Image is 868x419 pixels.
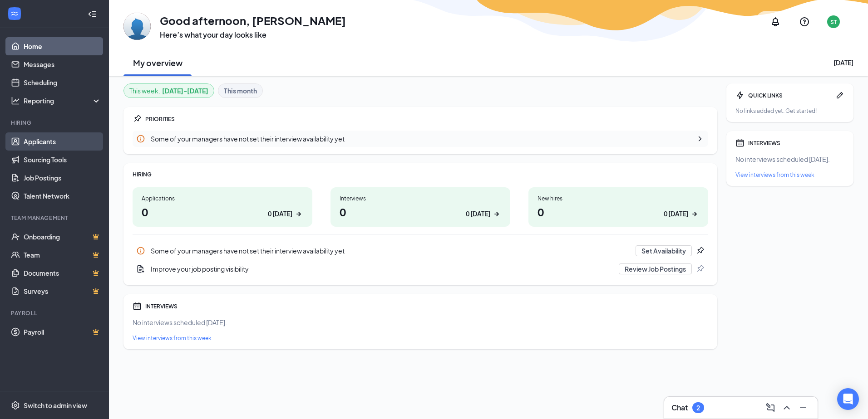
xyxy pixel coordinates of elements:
svg: DocumentAdd [136,264,145,273]
a: View interviews from this week [735,171,844,179]
div: No links added yet. Get started! [735,107,844,115]
a: Talent Network [24,187,101,205]
div: 0 [DATE] [664,209,688,219]
a: PayrollCrown [24,323,101,341]
a: Sourcing Tools [24,151,101,169]
a: Job Postings [24,169,101,187]
svg: Settings [11,401,20,410]
h3: Here’s what your day looks like [160,30,346,40]
svg: Analysis [11,96,20,105]
button: Set Availability [636,245,692,256]
div: No interviews scheduled [DATE]. [133,318,708,327]
svg: Info [136,246,145,255]
a: View interviews from this week [133,334,708,342]
h1: 0 [142,204,303,219]
div: Some of your managers have not set their interview availability yet [151,246,630,255]
svg: Pin [133,114,142,123]
svg: Notifications [770,16,781,27]
div: Some of your managers have not set their interview availability yet [133,242,708,260]
svg: Pin [695,246,705,255]
div: INTERVIEWS [145,302,708,310]
div: HIRING [133,171,708,178]
div: QUICK LINKS [748,92,832,99]
div: [DATE] [833,58,853,67]
div: Reporting [24,96,102,105]
img: Shanelle Taylor [123,13,151,40]
div: 0 [DATE] [466,209,490,219]
div: PRIORITIES [145,115,708,123]
button: Review Job Postings [619,263,692,274]
svg: ArrowRight [690,209,699,219]
b: [DATE] - [DATE] [162,86,208,96]
a: Scheduling [24,73,101,92]
h3: Chat [671,403,688,413]
h1: Good afternoon, [PERSON_NAME] [160,13,346,28]
div: Improve your job posting visibility [133,260,708,278]
div: New hires [538,195,699,202]
div: Applications [142,195,303,202]
div: Open Intercom Messenger [837,388,859,410]
div: This week : [129,86,208,96]
a: Home [24,37,101,55]
div: Interviews [340,195,501,202]
button: ComposeMessage [763,400,778,415]
a: Applicants [24,132,101,151]
svg: ChevronRight [695,134,705,143]
button: ChevronUp [779,400,794,415]
h1: 0 [538,204,699,219]
svg: WorkstreamLogo [10,9,19,18]
div: Improve your job posting visibility [151,264,613,273]
svg: QuestionInfo [799,16,810,27]
a: Messages [24,55,101,73]
svg: Pin [695,264,705,273]
div: Switch to admin view [24,401,87,410]
svg: Collapse [88,10,97,19]
svg: ComposeMessage [765,402,776,413]
svg: Bolt [735,91,745,100]
svg: Calendar [735,138,745,147]
svg: Minimize [798,402,809,413]
a: SurveysCrown [24,282,101,300]
a: InfoSome of your managers have not set their interview availability yetSet AvailabilityPin [133,242,708,260]
a: InfoSome of your managers have not set their interview availability yetChevronRight [133,131,708,147]
a: DocumentAddImprove your job posting visibilityReview Job PostingsPin [133,260,708,278]
div: 0 [DATE] [268,209,292,219]
svg: Pen [835,91,844,100]
a: TeamCrown [24,246,101,264]
h1: 0 [340,204,501,219]
a: Interviews00 [DATE]ArrowRight [330,187,510,227]
a: Applications00 [DATE]ArrowRight [133,187,312,227]
svg: ArrowRight [294,209,303,219]
svg: Info [136,134,145,143]
div: No interviews scheduled [DATE]. [735,155,844,164]
button: Minimize [796,400,810,415]
svg: ChevronUp [781,402,792,413]
div: 2 [696,404,700,412]
h2: My overview [133,57,182,68]
div: Team Management [11,214,99,222]
a: New hires00 [DATE]ArrowRight [528,187,708,227]
div: Some of your managers have not set their interview availability yet [133,131,708,147]
div: Hiring [11,119,99,127]
svg: Calendar [133,302,142,311]
div: INTERVIEWS [748,139,844,147]
a: DocumentsCrown [24,264,101,282]
div: Some of your managers have not set their interview availability yet [151,134,690,143]
b: This month [224,86,257,96]
div: Payroll [11,309,99,317]
svg: ArrowRight [492,209,501,219]
a: OnboardingCrown [24,228,101,246]
div: ST [830,18,837,26]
